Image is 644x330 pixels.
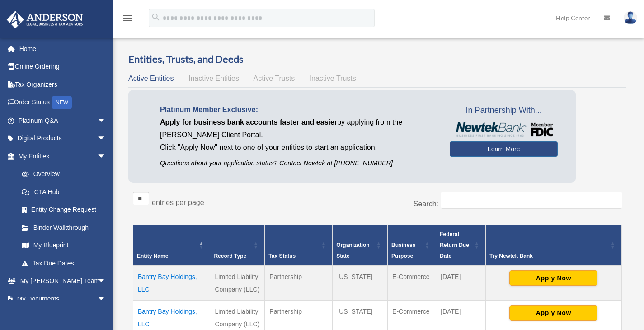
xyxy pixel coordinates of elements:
span: arrow_drop_down [97,147,115,166]
a: Tax Due Dates [13,254,115,272]
th: Federal Return Due Date: Activate to sort [436,225,486,266]
h3: Entities, Trusts, and Deeds [128,52,626,66]
span: arrow_drop_down [97,130,115,148]
span: Inactive Trusts [310,74,356,82]
a: Order StatusNEW [6,93,120,112]
span: Entity Name [137,253,168,259]
p: by applying from the [PERSON_NAME] Client Portal. [160,116,436,141]
a: Overview [13,165,111,183]
a: Platinum Q&Aarrow_drop_down [6,112,120,130]
td: Bantry Bay Holdings, LLC [133,265,210,301]
button: Apply Now [509,305,597,321]
th: Business Purpose: Activate to sort [388,225,436,266]
td: [US_STATE] [333,265,388,301]
span: Inactive Entities [188,74,239,82]
span: Active Entities [128,74,174,82]
a: Tax Organizers [6,75,120,93]
span: Active Trusts [254,74,295,82]
a: Home [6,40,120,58]
a: menu [122,16,133,23]
p: Click "Apply Now" next to one of your entities to start an application. [160,141,436,154]
th: Try Newtek Bank : Activate to sort [485,225,621,266]
span: Organization State [336,242,369,259]
div: NEW [52,96,72,109]
td: Partnership [265,265,333,301]
span: arrow_drop_down [97,112,115,130]
span: In Partnership With... [450,103,558,118]
span: Tax Status [268,253,296,259]
th: Organization State: Activate to sort [333,225,388,266]
img: Anderson Advisors Platinum Portal [4,11,86,28]
a: My Blueprint [13,237,115,255]
span: Federal Return Due Date [440,231,469,259]
a: Learn More [450,141,558,157]
span: Apply for business bank accounts faster and easier [160,118,337,126]
img: User Pic [624,11,637,24]
a: My Entitiesarrow_drop_down [6,147,115,165]
label: entries per page [152,199,204,206]
i: menu [122,13,133,23]
span: Record Type [214,253,246,259]
th: Entity Name: Activate to invert sorting [133,225,210,266]
td: Limited Liability Company (LLC) [210,265,265,301]
a: My Documentsarrow_drop_down [6,290,120,308]
a: CTA Hub [13,183,115,201]
p: Platinum Member Exclusive: [160,103,436,116]
button: Apply Now [509,270,597,286]
a: Online Ordering [6,58,120,76]
img: NewtekBankLogoSM.png [454,122,553,137]
th: Tax Status: Activate to sort [265,225,333,266]
span: Business Purpose [391,242,415,259]
i: search [151,12,161,22]
td: E-Commerce [388,265,436,301]
a: Entity Change Request [13,201,115,219]
a: My [PERSON_NAME] Teamarrow_drop_down [6,272,120,290]
p: Questions about your application status? Contact Newtek at [PHONE_NUMBER] [160,158,436,169]
th: Record Type: Activate to sort [210,225,265,266]
label: Search: [414,200,438,208]
td: [DATE] [436,265,486,301]
a: Digital Productsarrow_drop_down [6,130,120,148]
span: arrow_drop_down [97,290,115,308]
a: Binder Walkthrough [13,218,115,237]
div: Try Newtek Bank [489,251,608,261]
span: arrow_drop_down [97,272,115,291]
